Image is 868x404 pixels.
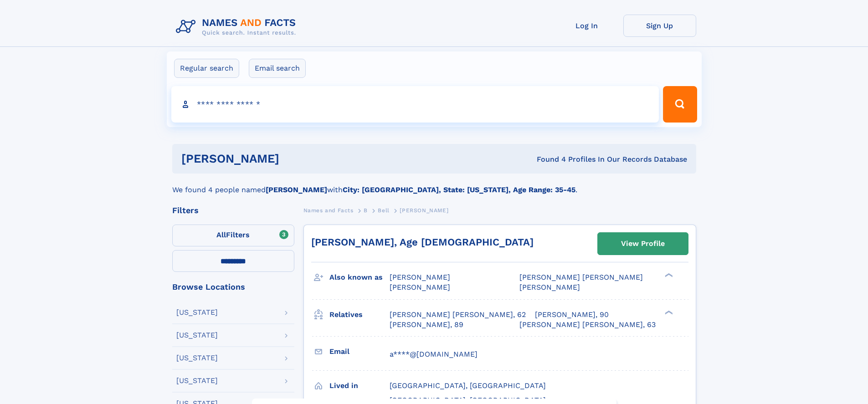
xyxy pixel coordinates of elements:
[519,273,643,281] span: [PERSON_NAME] [PERSON_NAME]
[176,377,218,384] div: [US_STATE]
[408,154,687,164] div: Found 4 Profiles In Our Records Database
[663,309,673,315] div: ❯
[181,153,408,164] h1: [PERSON_NAME]
[329,270,390,285] h3: Also known as
[174,59,239,78] label: Regular search
[598,233,688,255] a: View Profile
[329,378,390,394] h3: Lived in
[172,15,303,39] img: Logo Names and Facts
[171,86,659,123] input: search input
[390,320,463,330] a: [PERSON_NAME], 89
[378,205,389,216] a: Bell
[329,344,390,359] h3: Email
[176,354,218,362] div: [US_STATE]
[176,332,218,339] div: [US_STATE]
[172,206,294,215] div: Filters
[329,307,390,322] h3: Relatives
[343,185,575,194] b: City: [GEOGRAPHIC_DATA], State: [US_STATE], Age Range: 35-45
[176,309,218,316] div: [US_STATE]
[172,225,294,246] label: Filters
[311,236,534,248] a: [PERSON_NAME], Age [DEMOGRAPHIC_DATA]
[623,15,696,37] a: Sign Up
[364,205,368,216] a: B
[390,273,450,281] span: [PERSON_NAME]
[378,207,389,214] span: Bell
[390,310,526,320] a: [PERSON_NAME] [PERSON_NAME], 62
[303,205,354,216] a: Names and Facts
[216,230,226,239] span: All
[621,233,665,254] div: View Profile
[390,283,450,291] span: [PERSON_NAME]
[364,207,368,214] span: B
[519,320,656,330] a: [PERSON_NAME] [PERSON_NAME], 63
[390,381,546,390] span: [GEOGRAPHIC_DATA], [GEOGRAPHIC_DATA]
[663,86,697,123] button: Search Button
[550,15,623,37] a: Log In
[172,174,696,195] div: We found 4 people named with .
[266,185,327,194] b: [PERSON_NAME]
[535,310,609,320] a: [PERSON_NAME], 90
[249,59,306,78] label: Email search
[663,272,673,278] div: ❯
[519,283,580,291] span: [PERSON_NAME]
[172,283,294,291] div: Browse Locations
[400,207,448,214] span: [PERSON_NAME]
